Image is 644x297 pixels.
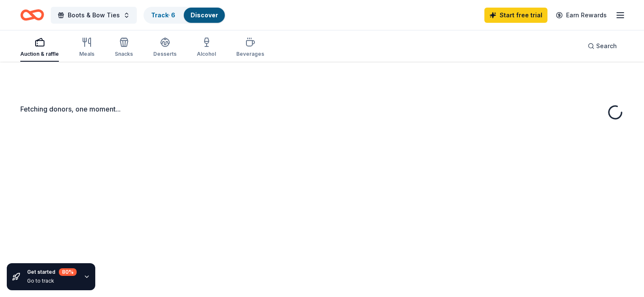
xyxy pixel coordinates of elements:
div: Meals [79,51,94,57]
button: Boots & Bow Ties [51,7,137,24]
a: Home [20,5,44,25]
div: Auction & raffle [20,51,59,57]
a: Discover [191,11,218,19]
div: Desserts [153,51,177,57]
a: Start free trial [484,8,547,23]
div: Get started [27,268,77,276]
div: 80 % [59,268,77,276]
div: Alcohol [197,51,216,57]
button: Alcohol [197,34,216,62]
button: Search [581,38,624,54]
button: Auction & raffle [20,34,59,62]
button: Desserts [153,34,177,62]
div: Go to track [27,278,77,284]
span: Boots & Bow Ties [68,10,120,20]
span: Search [596,41,617,51]
button: Meals [79,34,94,62]
div: Beverages [236,51,264,57]
button: Track· 6Discover [144,7,226,24]
button: Snacks [115,34,133,62]
a: Earn Rewards [551,8,612,23]
a: Track· 6 [151,11,175,19]
button: Beverages [236,34,264,62]
div: Snacks [115,51,133,57]
div: Fetching donors, one moment... [20,104,624,114]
